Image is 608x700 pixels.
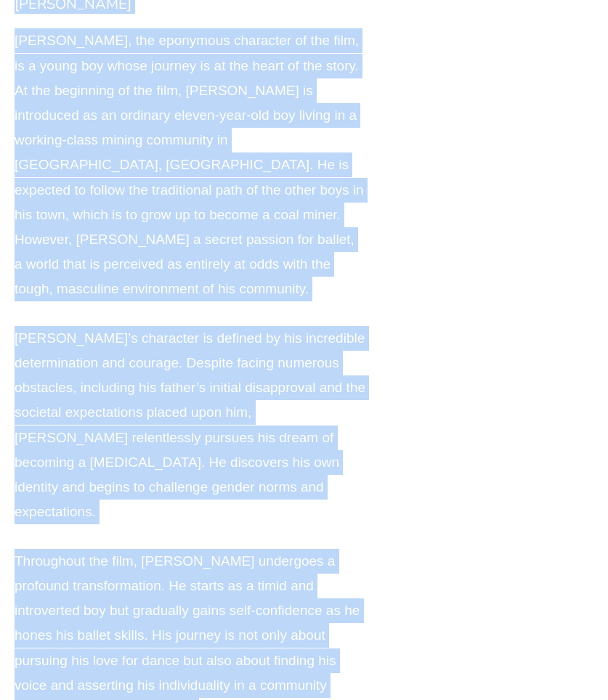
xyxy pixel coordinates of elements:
[15,327,365,526] p: [PERSON_NAME]’s character is defined by his incredible determination and courage. Despite facing ...
[15,29,365,302] p: [PERSON_NAME], the eponymous character of the film, is a young boy whose journey is at the heart ...
[359,536,608,700] iframe: Chat Widget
